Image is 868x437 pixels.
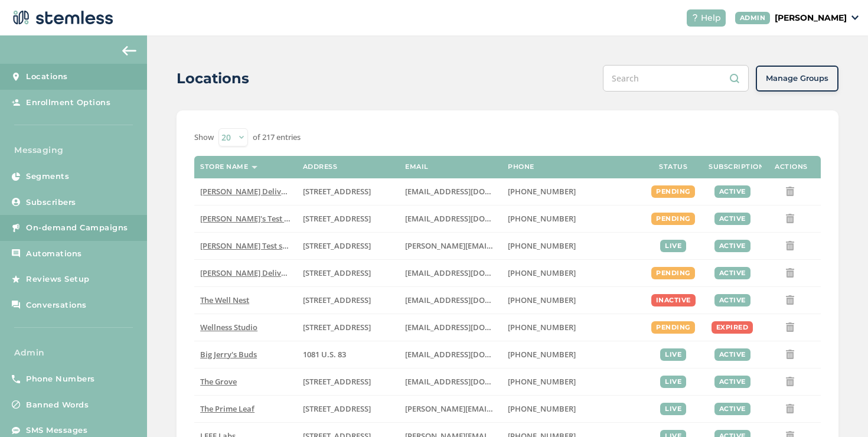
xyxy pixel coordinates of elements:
label: (503) 332-4545 [508,241,638,251]
label: swapnil@stemless.co [405,241,496,251]
span: [STREET_ADDRESS] [303,213,371,224]
span: Manage Groups [766,73,828,84]
input: Search [603,65,749,92]
span: [STREET_ADDRESS] [303,403,371,414]
span: Enrollment Options [26,97,110,109]
label: (580) 539-1118 [508,350,638,360]
span: [EMAIL_ADDRESS][DOMAIN_NAME] [405,268,534,278]
label: (520) 272-8455 [508,404,638,414]
label: Address [303,163,338,171]
span: Phone Numbers [26,373,95,385]
span: [PHONE_NUMBER] [508,322,576,332]
label: Phone [508,163,534,171]
div: active [714,213,750,225]
label: 123 East Main Street [303,214,394,224]
div: active [714,294,750,306]
h2: Locations [177,68,249,89]
img: icon-arrow-back-accent-c549486e.svg [122,46,136,56]
span: [PHONE_NUMBER] [508,213,576,224]
span: Wellness Studio [200,322,257,332]
label: The Prime Leaf [200,404,291,414]
span: [EMAIL_ADDRESS][DOMAIN_NAME] [405,186,534,197]
span: [STREET_ADDRESS] [303,295,371,305]
label: dexter@thegroveca.com [405,377,496,387]
span: [PHONE_NUMBER] [508,403,576,414]
span: 1081 U.S. 83 [303,349,346,360]
span: [PHONE_NUMBER] [508,349,576,360]
label: Subscription [709,163,764,171]
span: [PHONE_NUMBER] [508,240,576,251]
span: [STREET_ADDRESS] [303,186,371,197]
div: live [660,403,686,415]
label: 17523 Ventura Boulevard [303,187,394,197]
label: (503) 804-9208 [508,214,638,224]
div: live [660,240,686,252]
p: [PERSON_NAME] [775,12,847,24]
span: Big Jerry's Buds [200,349,257,360]
label: (818) 561-0790 [508,187,638,197]
label: (269) 929-8463 [508,295,638,305]
span: Banned Words [26,399,89,411]
span: [STREET_ADDRESS] [303,240,371,251]
span: [EMAIL_ADDRESS][DOMAIN_NAME] [405,376,534,387]
label: (619) 600-1269 [508,377,638,387]
label: 17523 Ventura Boulevard [303,268,394,278]
label: arman91488@gmail.com [405,187,496,197]
label: 1005 4th Avenue [303,295,394,305]
label: 5241 Center Boulevard [303,241,394,251]
label: Big Jerry's Buds [200,350,291,360]
button: Manage Groups [756,66,838,92]
span: [PERSON_NAME]'s Test Store [200,213,304,224]
label: Store name [200,163,248,171]
label: Brian's Test Store [200,214,291,224]
div: pending [651,213,695,225]
label: Status [659,163,687,171]
label: (269) 929-8463 [508,322,638,332]
div: inactive [651,294,696,306]
label: info@bigjerrysbuds.com [405,350,496,360]
label: (818) 561-0790 [508,268,638,278]
label: Wellness Studio [200,322,291,332]
span: [PERSON_NAME] Test store [200,240,298,251]
span: Segments [26,171,69,182]
div: live [660,348,686,361]
span: [STREET_ADDRESS] [303,376,371,387]
label: brianashen@gmail.com [405,214,496,224]
span: [PERSON_NAME] Delivery 4 [200,268,299,278]
span: The Well Nest [200,295,249,305]
span: [EMAIL_ADDRESS][DOMAIN_NAME] [405,295,534,305]
span: [STREET_ADDRESS] [303,322,371,332]
div: active [714,240,750,252]
span: Reviews Setup [26,273,90,285]
span: [PERSON_NAME][EMAIL_ADDRESS][DOMAIN_NAME] [405,403,594,414]
span: [EMAIL_ADDRESS][DOMAIN_NAME] [405,322,534,332]
div: active [714,267,750,279]
div: active [714,348,750,361]
div: pending [651,267,695,279]
label: vmrobins@gmail.com [405,322,496,332]
label: Hazel Delivery [200,187,291,197]
span: The Prime Leaf [200,403,254,414]
div: active [714,185,750,198]
label: of 217 entries [253,132,301,144]
span: [STREET_ADDRESS] [303,268,371,278]
span: [PHONE_NUMBER] [508,186,576,197]
label: vmrobins@gmail.com [405,295,496,305]
span: Subscribers [26,197,76,208]
div: pending [651,321,695,334]
iframe: Chat Widget [809,380,868,437]
span: SMS Messages [26,425,87,436]
div: pending [651,185,695,198]
label: arman91488@gmail.com [405,268,496,278]
span: [PHONE_NUMBER] [508,295,576,305]
div: ADMIN [735,12,771,24]
div: live [660,376,686,388]
span: Automations [26,248,82,260]
label: The Grove [200,377,291,387]
span: Help [701,12,721,24]
label: Swapnil Test store [200,241,291,251]
label: The Well Nest [200,295,291,305]
span: On-demand Campaigns [26,222,128,234]
div: active [714,376,750,388]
